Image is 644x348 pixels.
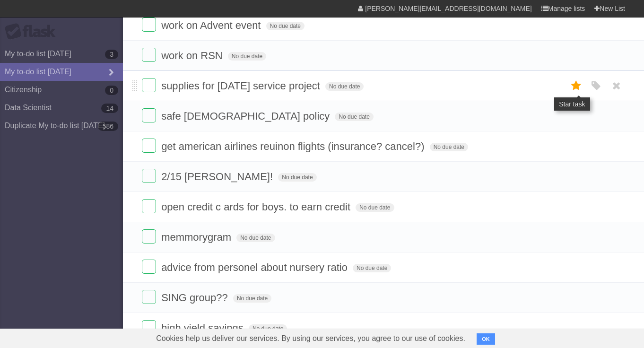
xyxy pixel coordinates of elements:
[161,292,230,304] span: SING group??
[228,52,266,61] span: No due date
[142,108,156,122] label: Done
[249,324,287,333] span: No due date
[142,17,156,32] label: Done
[147,329,475,348] span: Cookies help us deliver our services. By using our services, you agree to our use of cookies.
[161,140,426,152] span: get american airlines reuinon flights (insurance? cancel?)
[98,122,118,131] b: 586
[161,201,353,213] span: open credit c ards for boys. to earn credit
[5,23,61,40] div: Flask
[142,139,156,153] label: Done
[325,82,364,91] span: No due date
[430,143,468,151] span: No due date
[105,50,118,59] b: 3
[353,264,391,272] span: No due date
[161,261,350,273] span: advice from personel about nursery ratio
[101,104,118,113] b: 14
[161,50,225,61] span: work on RSN
[356,203,394,212] span: No due date
[142,78,156,92] label: Done
[142,260,156,274] label: Done
[266,22,305,30] span: No due date
[161,80,322,92] span: supplies for [DATE] service project
[278,173,316,182] span: No due date
[161,19,263,31] span: work on Advent event
[142,320,156,334] label: Done
[142,290,156,304] label: Done
[142,199,156,213] label: Done
[233,294,271,303] span: No due date
[161,171,275,183] span: 2/15 [PERSON_NAME]!
[567,78,585,94] label: Star task
[477,333,495,345] button: OK
[105,86,118,95] b: 0
[142,169,156,183] label: Done
[161,110,332,122] span: safe [DEMOGRAPHIC_DATA] policy
[142,48,156,62] label: Done
[236,234,275,242] span: No due date
[142,229,156,244] label: Done
[161,231,234,243] span: memmorygram
[335,113,373,121] span: No due date
[161,322,246,334] span: high yield savings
